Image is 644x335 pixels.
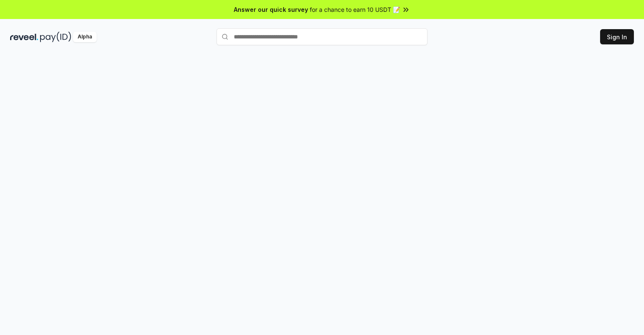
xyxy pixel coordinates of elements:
[310,5,400,14] span: for a chance to earn 10 USDT 📝
[600,29,634,44] button: Sign In
[10,32,38,42] img: reveel_dark
[73,32,97,42] div: Alpha
[40,32,71,42] img: pay_id
[234,5,308,14] span: Answer our quick survey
